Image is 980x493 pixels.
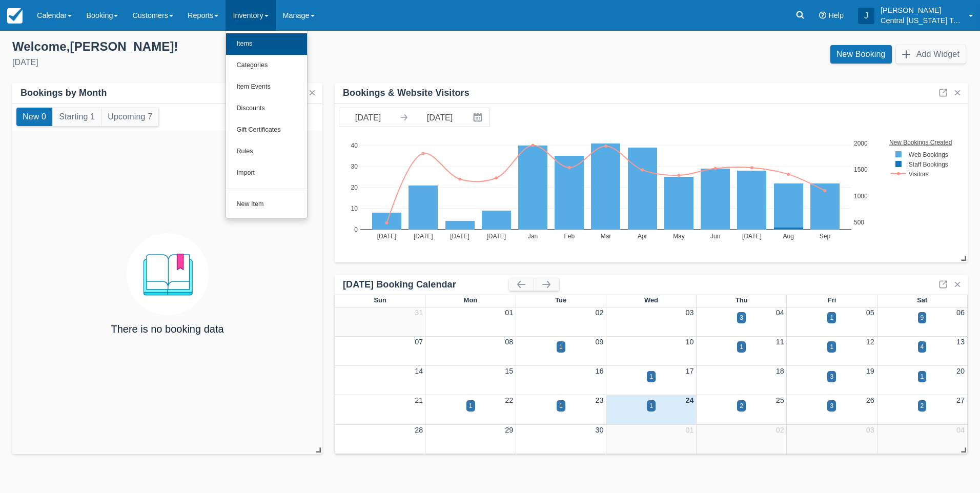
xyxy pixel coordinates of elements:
[828,296,836,304] span: Fri
[644,296,658,304] span: Wed
[505,309,513,317] a: 01
[111,323,223,335] h4: There is no booking data
[740,401,743,410] div: 2
[468,108,489,127] button: Interact with the calendar and add the check-in date for your trip.
[415,309,423,317] a: 31
[828,11,844,19] span: Help
[890,138,953,146] text: New Bookings Created
[736,296,748,304] span: Thu
[776,367,784,375] a: 18
[830,313,833,322] div: 1
[343,279,509,291] div: [DATE] Booking Calendar
[921,342,924,352] div: 4
[505,396,513,404] a: 22
[374,296,386,304] span: Sun
[226,33,307,55] a: Items
[921,313,924,322] div: 9
[866,367,874,375] a: 19
[16,108,52,126] button: New 0
[469,401,473,410] div: 1
[595,396,603,404] a: 23
[339,108,397,127] input: Start Date
[464,296,478,304] span: Mon
[595,367,603,375] a: 16
[866,309,874,317] a: 05
[415,426,423,434] a: 28
[776,309,784,317] a: 04
[866,426,874,434] a: 03
[559,401,563,410] div: 1
[226,98,307,119] a: Discounts
[776,338,784,346] a: 11
[12,39,482,54] div: Welcome , [PERSON_NAME] !
[881,15,963,26] p: Central [US_STATE] Tours
[956,426,965,434] a: 04
[881,5,963,15] p: [PERSON_NAME]
[226,76,307,98] a: Item Events
[555,296,566,304] span: Tue
[595,338,603,346] a: 09
[830,342,833,352] div: 1
[101,108,158,126] button: Upcoming 7
[415,367,423,375] a: 14
[226,55,307,76] a: Categories
[226,194,307,215] a: New Item
[866,338,874,346] a: 12
[595,426,603,434] a: 30
[226,119,307,141] a: Gift Certificates
[686,367,694,375] a: 17
[21,87,107,99] div: Bookings by Month
[505,338,513,346] a: 08
[686,309,694,317] a: 03
[505,426,513,434] a: 29
[127,233,209,315] img: booking.png
[411,108,468,127] input: End Date
[649,401,653,410] div: 1
[7,8,23,24] img: checkfront-main-nav-mini-logo.png
[956,309,965,317] a: 06
[819,12,826,19] i: Help
[858,8,874,24] div: J
[956,367,965,375] a: 20
[740,342,743,352] div: 1
[956,396,965,404] a: 27
[776,426,784,434] a: 02
[415,338,423,346] a: 07
[415,396,423,404] a: 21
[343,87,469,99] div: Bookings & Website Visitors
[226,31,308,218] ul: Inventory
[830,401,833,410] div: 3
[505,367,513,375] a: 15
[921,372,924,381] div: 1
[921,401,924,410] div: 2
[956,338,965,346] a: 13
[776,396,784,404] a: 25
[917,296,927,304] span: Sat
[686,338,694,346] a: 10
[559,342,563,352] div: 1
[830,45,892,64] a: New Booking
[649,372,653,381] div: 1
[866,396,874,404] a: 26
[595,309,603,317] a: 02
[12,56,482,69] div: [DATE]
[686,426,694,434] a: 01
[226,162,307,184] a: Import
[896,45,966,64] button: Add Widget
[53,108,101,126] button: Starting 1
[740,313,743,322] div: 3
[226,141,307,162] a: Rules
[686,396,694,404] a: 24
[830,372,833,381] div: 3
